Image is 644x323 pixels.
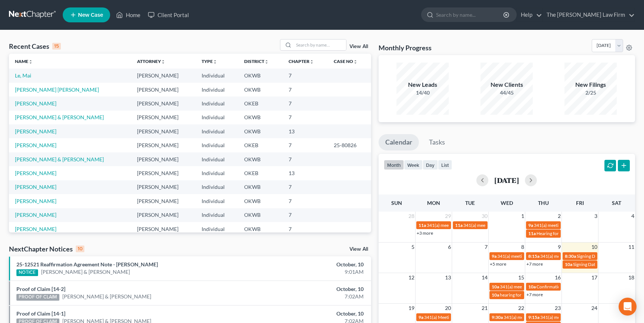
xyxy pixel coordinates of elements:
div: PROOF OF CLAIM [16,294,59,301]
span: 341(a) meeting for [PERSON_NAME] [504,314,576,320]
div: New Filings [564,80,617,89]
span: 28 [408,212,415,221]
a: Typeunfold_more [202,58,217,64]
a: 25-12521 Reaffirmation Agreement Note - [PERSON_NAME] [16,261,158,267]
td: 13 [283,166,328,180]
a: Calendar [379,134,419,151]
span: Mon [427,200,440,206]
a: Proof of Claim [14-1] [16,310,65,317]
span: 5 [411,243,415,251]
span: 2 [557,212,561,221]
div: NextChapter Notices [9,244,84,253]
span: 16 [554,273,561,282]
a: [PERSON_NAME] [15,226,56,232]
a: [PERSON_NAME] [PERSON_NAME] [15,86,99,93]
td: Individual [196,180,238,194]
i: unfold_more [213,60,217,64]
span: 4 [631,212,635,221]
span: 8:30a [565,253,576,259]
td: Individual [196,208,238,222]
span: hearing for [PERSON_NAME] [500,292,557,298]
span: 11a [419,222,426,228]
input: Search by name... [436,8,504,22]
span: 10a [528,284,536,289]
td: 7 [283,208,328,222]
td: Individual [196,152,238,166]
div: 7:02AM [253,293,364,300]
td: OKWB [238,83,283,96]
span: Sat [612,200,621,206]
div: New Clients [480,80,533,89]
td: OKWB [238,180,283,194]
span: 13 [444,273,452,282]
span: 341(a) meeting for [PERSON_NAME] [500,284,572,289]
span: Thu [538,200,549,206]
span: 20 [444,304,452,313]
a: Chapterunfold_more [289,58,314,64]
td: [PERSON_NAME] [131,180,196,194]
td: [PERSON_NAME] [131,96,196,110]
td: [PERSON_NAME] [131,166,196,180]
span: 1 [520,212,525,221]
td: Individual [196,124,238,138]
a: [PERSON_NAME] [15,100,56,107]
i: unfold_more [353,60,358,64]
span: 8 [520,243,525,251]
span: 15 [517,273,525,282]
a: [PERSON_NAME] [15,170,56,176]
td: [PERSON_NAME] [131,222,196,236]
span: Wed [501,200,513,206]
td: OKEB [238,138,283,152]
span: 7 [484,243,488,251]
div: 9:01AM [253,268,364,276]
span: 18 [628,273,635,282]
td: OKWB [238,194,283,208]
a: [PERSON_NAME] [15,198,56,204]
button: list [438,160,452,170]
span: 3 [594,212,598,221]
td: [PERSON_NAME] [131,152,196,166]
span: 9:30a [492,314,503,320]
td: [PERSON_NAME] [131,111,196,124]
span: 11a [528,231,536,236]
span: 14 [481,273,488,282]
div: October, 10 [253,310,364,317]
div: Recent Cases [9,42,61,51]
td: OKWB [238,111,283,124]
span: Tue [465,200,475,206]
span: 8:15a [528,253,539,259]
td: 7 [283,83,328,96]
div: Open Intercom Messenger [619,298,637,316]
td: [PERSON_NAME] [131,83,196,96]
a: View All [349,44,368,49]
td: 25-80826 [328,138,371,152]
td: 7 [283,222,328,236]
a: [PERSON_NAME] [15,184,56,190]
span: 341(a) meeting for [PERSON_NAME] [427,222,499,228]
span: 341(a) meeting for [PERSON_NAME] [534,222,606,228]
span: 17 [591,273,598,282]
a: +7 more [526,261,543,267]
a: Nameunfold_more [15,58,33,64]
td: OKWB [238,152,283,166]
a: [PERSON_NAME] & [PERSON_NAME] [15,156,104,162]
td: 7 [283,194,328,208]
a: View All [349,247,368,252]
div: 14/40 [396,89,449,96]
div: NOTICE [16,269,38,276]
td: Individual [196,166,238,180]
span: 341(a) meeting for [PERSON_NAME] [463,222,535,228]
a: [PERSON_NAME] & [PERSON_NAME] [41,268,130,276]
td: [PERSON_NAME] [131,124,196,138]
a: Client Portal [144,8,193,22]
span: 10a [492,284,499,289]
span: 9a [492,253,497,259]
a: [PERSON_NAME] [15,212,56,218]
td: [PERSON_NAME] [131,138,196,152]
button: week [404,160,423,170]
button: day [423,160,438,170]
a: Le, Mai [15,72,31,79]
i: unfold_more [161,60,165,64]
span: Sun [391,200,402,206]
td: OKEB [238,166,283,180]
